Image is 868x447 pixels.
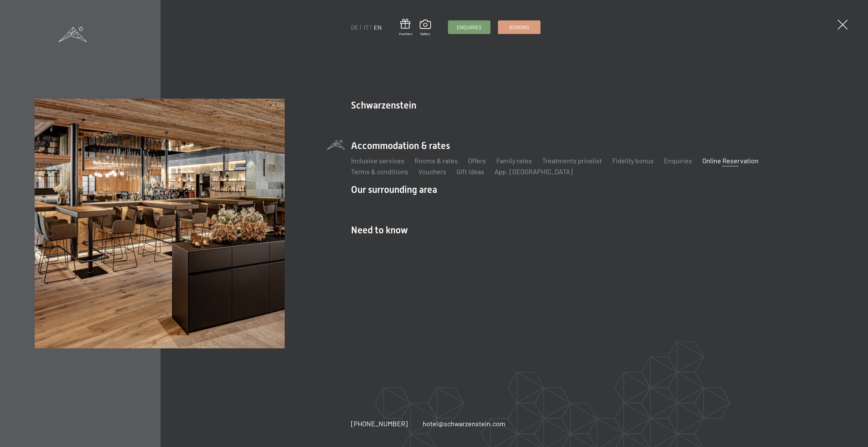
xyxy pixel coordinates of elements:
a: Enquiries [664,156,692,165]
span: [PHONE_NUMBER] [351,419,408,428]
a: Family rates [496,156,532,165]
a: Treatments pricelist [542,156,602,165]
a: App. [GEOGRAPHIC_DATA] [495,167,573,176]
span: Gallery [420,31,431,36]
a: Inclusive services [351,156,404,165]
a: Rooms & rates [415,156,458,165]
a: hotel@schwarzenstein.com [423,419,505,428]
span: Enquiries [457,24,482,31]
a: DE [351,23,358,31]
a: Booking [498,21,540,34]
a: Terms & conditions [351,167,408,176]
a: Vouchers [399,19,412,36]
a: IT [364,23,369,31]
a: Vouchers [418,167,446,176]
a: Online Reservation [702,156,758,165]
a: Gift ideas [456,167,484,176]
a: Enquiries [448,21,490,34]
img: Online reservations at Hotel Schwarzenstein in Italy [35,99,285,349]
a: Gallery [420,20,431,36]
a: Fidelity bonus [612,156,654,165]
a: Offers [468,156,486,165]
span: Booking [509,24,529,31]
a: EN [374,23,382,31]
span: Vouchers [399,31,412,36]
a: [PHONE_NUMBER] [351,419,408,428]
